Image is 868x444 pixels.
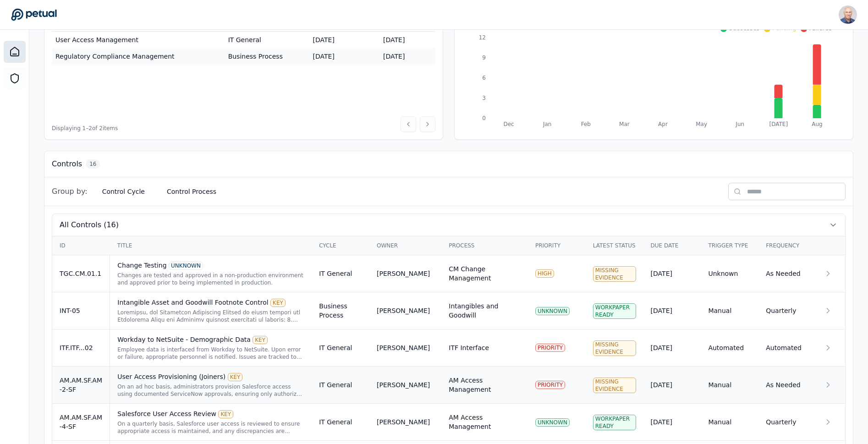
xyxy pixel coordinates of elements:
button: All Controls (16) [52,214,845,236]
div: [PERSON_NAME] [377,417,430,427]
div: Workpaper Ready [593,303,636,319]
div: AM.AM.SF.AM-2-SF [60,376,102,394]
td: Manual [701,367,758,404]
div: On an ad hoc basis, administrators provision Salesforce access using documented ServiceNow approv... [117,383,304,398]
div: [PERSON_NAME] [377,269,430,278]
div: Missing Evidence [593,378,636,393]
div: INT-05 [60,306,102,315]
td: IT General [312,367,369,404]
div: Missing Evidence [593,340,636,356]
th: Frequency [758,236,816,255]
div: Intangible Asset and Goodwill Footnote Control [117,298,304,307]
div: ITF.ITF...02 [60,343,102,352]
td: Quarterly [758,292,816,329]
td: [DATE] [379,48,435,65]
span: 16 [86,159,100,169]
th: Cycle [312,236,369,255]
tspan: Jun [735,121,744,127]
th: Priority [528,236,586,255]
div: UNKNOWN [169,262,203,270]
img: Harel K [839,5,857,24]
div: KEY [270,299,286,307]
button: Next [420,116,435,132]
div: AM.AM.SF.AM-4-SF [60,413,102,431]
td: Unknown [701,255,758,292]
tspan: [DATE] [769,121,788,127]
tspan: 6 [482,75,486,81]
div: PRIORITY [535,381,565,389]
div: KEY [228,373,243,381]
th: Latest Status [586,236,643,255]
th: Trigger Type [701,236,758,255]
h3: Controls [52,159,82,170]
th: Owner [369,236,441,255]
td: Quarterly [758,404,816,441]
td: IT General [225,32,309,49]
td: Manual [701,292,758,329]
th: Due Date [643,236,701,255]
span: Displaying 1– 2 of 2 items [52,125,118,132]
td: [DATE] [379,32,435,49]
div: TGC.CM.01.1 [60,269,102,278]
div: Quarterly, the Functional Accounting Manager or above reviews the Intangible Asset and Goodwill f... [117,309,304,323]
div: Intangibles and Goodwill [449,301,521,320]
div: Missing Evidence [593,266,636,282]
div: PRIORITY [535,344,565,352]
div: [DATE] [651,417,694,427]
td: Manual [701,404,758,441]
th: Process [441,236,528,255]
td: User Access Management [52,32,225,49]
div: [DATE] [651,306,694,315]
div: HIGH [535,269,554,278]
div: Changes are tested and approved in a non-production environment and approved prior to being imple... [117,272,304,286]
div: KEY [253,336,268,344]
td: Business Process [312,292,369,329]
div: [DATE] [651,343,694,352]
td: [DATE] [309,48,379,65]
a: Dashboard [4,41,26,63]
td: IT General [312,404,369,441]
span: Group by: [52,186,88,197]
div: KEY [218,410,233,418]
td: As Needed [758,255,816,292]
tspan: Dec [503,121,514,127]
div: Salesforce User Access Review [117,409,304,418]
a: Go to Dashboard [11,8,57,21]
tspan: 0 [482,115,486,121]
button: Control Process [159,183,224,200]
div: [PERSON_NAME] [377,343,430,352]
div: CM Change Management [449,264,521,283]
div: [PERSON_NAME] [377,306,430,315]
tspan: 3 [482,95,486,101]
div: Workday to NetSuite - Demographic Data [117,335,304,344]
div: AM Access Management [449,413,521,431]
td: [DATE] [309,32,379,49]
td: Business Process [225,48,309,65]
button: Control Cycle [95,183,152,200]
div: ITF Interface [449,343,489,352]
div: Employee data is interfaced from Workday to NetSuite. Upon error or failure, appropriate personne... [117,346,304,361]
tspan: Feb [581,121,591,127]
span: All Controls (16) [60,219,119,230]
div: [PERSON_NAME] [377,380,430,389]
div: Change Testing [117,261,304,270]
tspan: Aug [812,121,822,127]
div: On a quarterly basis, Salesforce user access is reviewed to ensure appropriate access is maintain... [117,420,304,435]
tspan: Mar [619,121,630,127]
tspan: 9 [482,55,486,61]
td: Automated [758,329,816,367]
th: ID [52,236,110,255]
div: UNKNOWN [535,418,570,427]
button: Previous [401,116,416,132]
td: Automated [701,329,758,367]
td: Regulatory Compliance Management [52,48,225,65]
div: [DATE] [651,269,694,278]
td: As Needed [758,367,816,404]
div: Workpaper Ready [593,415,636,430]
tspan: 12 [479,34,486,41]
tspan: Apr [658,121,668,127]
div: AM Access Management [449,376,521,394]
tspan: Jan [543,121,552,127]
div: [DATE] [651,380,694,389]
th: Title [110,236,312,255]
